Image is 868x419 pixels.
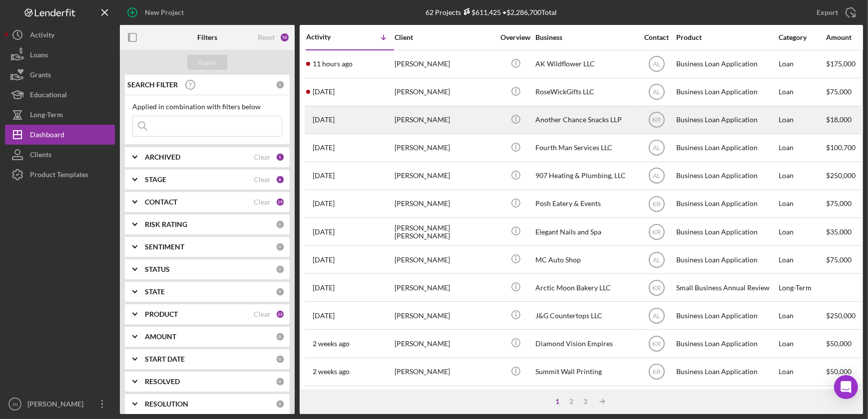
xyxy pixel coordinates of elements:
div: 0 [276,355,285,364]
div: Export [817,2,838,22]
div: Long-Term [30,105,63,127]
div: Business Loan Application [676,191,776,217]
div: Loan [779,51,825,77]
text: AL [653,145,660,152]
div: 8 [276,175,285,184]
text: AL [653,312,660,319]
div: Business [535,33,635,41]
div: Dashboard [30,125,64,147]
span: $50,000 [826,339,852,348]
div: [PERSON_NAME] [395,387,494,413]
div: 19 [276,198,285,207]
div: Posh Eatery & Events [535,191,635,217]
div: Business Loan Application [676,218,776,245]
div: Loan [779,135,825,161]
div: [PERSON_NAME] [395,359,494,385]
div: [PERSON_NAME] [395,246,494,273]
div: Loans [30,45,48,67]
div: 0 [276,220,285,229]
button: Export [807,2,863,22]
span: $50,000 [826,367,852,376]
text: AL [653,173,660,180]
div: 0 [276,265,285,274]
div: Elegant Nails and Spa [535,218,635,245]
b: STAGE [145,176,166,184]
button: Clients [5,145,115,165]
text: KR [652,341,661,348]
button: Loans [5,45,115,65]
button: Activity [5,25,115,45]
button: New Project [120,2,194,22]
b: STATE [145,288,165,296]
div: Clear [254,310,271,318]
a: Educational [5,85,115,105]
text: KR [652,284,661,291]
time: 2025-09-17 18:08 [313,256,335,264]
time: 2025-09-16 04:11 [313,284,335,292]
div: [PERSON_NAME] [PERSON_NAME] [395,218,494,245]
time: 2025-09-17 19:24 [313,228,335,236]
div: 50 [280,32,290,42]
div: Diamond Vision Empires [535,330,635,357]
div: Educational [30,85,67,107]
div: Summit Wall Printing [535,359,635,385]
div: 1 [550,398,564,406]
div: Business Loan Application [676,107,776,133]
div: Loan [779,107,825,133]
text: KR [652,201,661,208]
div: Product Templates [30,165,88,187]
time: 2025-09-11 21:16 [313,340,350,348]
div: Business Loan Application [676,246,776,273]
time: 2025-09-22 04:04 [313,60,353,68]
div: Grants [30,65,51,87]
div: Reset [258,33,275,41]
button: Product Templates [5,165,115,185]
b: RESOLUTION [145,400,188,408]
div: Activity [30,25,54,47]
div: Loan [779,163,825,189]
span: $35,000 [826,227,852,236]
div: Fourth Man Services LLC [535,135,635,161]
div: 0 [276,400,285,409]
b: RESOLVED [145,378,180,386]
button: JN[PERSON_NAME] [5,394,115,414]
div: Loan [779,246,825,273]
div: Open Intercom Messenger [834,375,858,399]
time: 2025-09-17 21:45 [313,200,335,208]
div: 0 [276,377,285,386]
div: Business Loan Application [676,330,776,357]
time: 2025-09-20 02:57 [313,88,335,96]
b: ARCHIVED [145,153,180,161]
div: [PERSON_NAME] [395,330,494,357]
div: Amount [826,33,864,41]
div: Loan [779,79,825,105]
span: $250,000 [826,171,856,180]
div: [PERSON_NAME] [395,274,494,301]
div: Apply [198,55,217,70]
span: $75,000 [826,87,852,96]
span: $250,000 [826,311,856,320]
span: $175,000 [826,59,856,68]
div: $611,425 [461,8,501,16]
div: [PERSON_NAME] [395,51,494,77]
span: $18,000 [826,115,852,124]
div: Business Loan Application [676,359,776,385]
div: Loan [779,359,825,385]
b: PRODUCT [145,310,178,318]
div: 1 [276,153,285,162]
div: Business Loan Application [676,163,776,189]
div: 2 [564,398,578,406]
div: Loan [779,330,825,357]
button: Grants [5,65,115,85]
div: [PERSON_NAME] [395,107,494,133]
div: MC Auto Shop [535,246,635,273]
b: STATUS [145,265,170,273]
div: Contact [638,33,675,41]
a: Long-Term [5,105,115,125]
text: AL [653,89,660,96]
div: New Project [145,2,184,22]
div: AK Wildflower LLC [535,51,635,77]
